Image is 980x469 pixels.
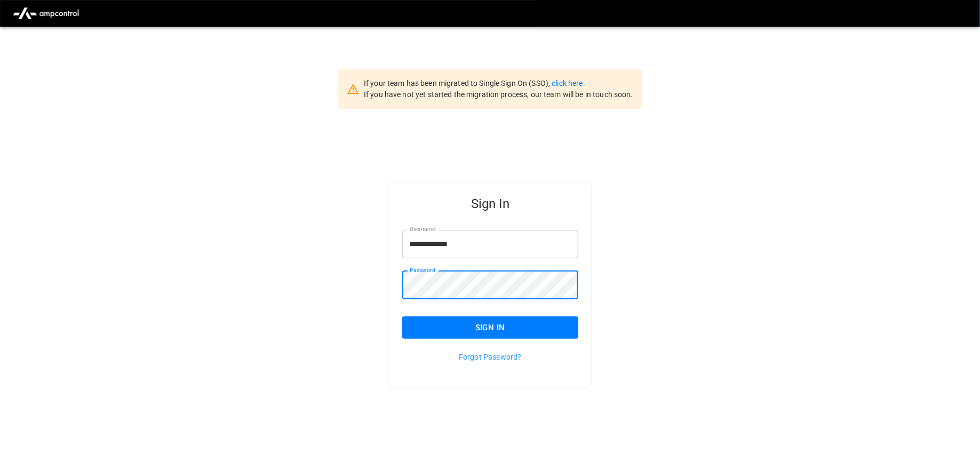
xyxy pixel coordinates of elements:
label: Password [410,266,435,275]
img: ampcontrol.io logo [9,3,83,23]
span: If your team has been migrated to Single Sign On (SSO), [364,79,552,88]
a: click here. [552,79,585,88]
label: Username [410,225,435,234]
span: If you have not yet started the migration process, our team will be in touch soon. [364,90,633,99]
p: Forgot Password? [402,352,579,362]
h5: Sign In [402,195,579,212]
button: Sign In [402,316,579,339]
